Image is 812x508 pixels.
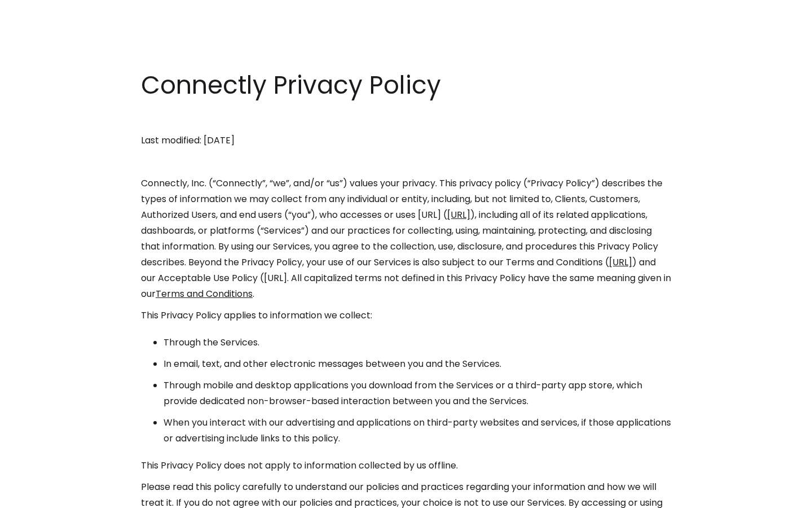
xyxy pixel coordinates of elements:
[164,415,671,446] li: When you interact with our advertising and applications on third-party websites and services, if ...
[164,356,671,372] li: In email, text, and other electronic messages between you and the Services.
[11,487,68,504] aside: Language selected: English
[141,154,671,170] p: ‍
[156,287,253,300] a: Terms and Conditions
[141,111,671,127] p: ‍
[609,256,632,269] a: [URL]
[141,133,671,148] p: Last modified: [DATE]
[447,208,470,221] a: [URL]
[141,68,671,103] h1: Connectly Privacy Policy
[141,308,671,323] p: This Privacy Policy applies to information we collect:
[164,335,671,351] li: Through the Services.
[164,378,671,409] li: Through mobile and desktop applications you download from the Services or a third-party app store...
[141,458,671,474] p: This Privacy Policy does not apply to information collected by us offline.
[23,488,68,504] ul: Language list
[141,176,671,302] p: Connectly, Inc. (“Connectly”, “we”, and/or “us”) values your privacy. This privacy policy (“Priva...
